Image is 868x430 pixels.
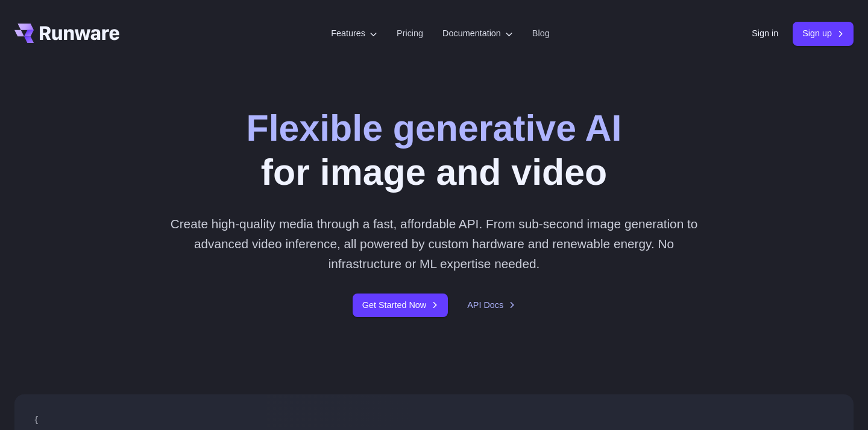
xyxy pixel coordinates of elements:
a: Get Started Now [353,294,448,317]
p: Create high-quality media through a fast, affordable API. From sub-second image generation to adv... [166,214,703,274]
a: Sign in [752,27,778,40]
h1: for image and video [247,106,622,194]
span: { [34,415,39,425]
a: Pricing [397,27,423,40]
a: Go to / [14,24,119,43]
label: Documentation [442,27,513,40]
a: Blog [532,27,550,40]
a: Sign up [793,22,854,45]
label: Features [331,27,377,40]
a: API Docs [467,298,515,312]
strong: Flexible generative AI [247,107,622,149]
